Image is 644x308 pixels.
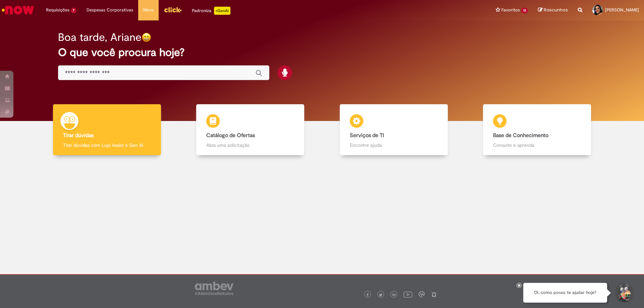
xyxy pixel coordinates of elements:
p: Consulte e aprenda [493,142,581,148]
img: logo_footer_workplace.png [419,291,425,297]
b: Tirar dúvidas [63,132,94,139]
span: Rascunhos [544,7,568,13]
span: 13 [521,8,528,13]
div: Padroniza [192,7,230,15]
a: Serviços de TI Encontre ajuda [322,104,466,156]
h2: Boa tarde, Ariane [58,32,142,43]
button: Iniciar Conversa de Suporte [614,283,634,303]
img: logo_footer_linkedin.png [392,293,396,297]
span: Despesas Corporativas [87,7,133,13]
img: ServiceNow [1,3,35,17]
b: Base de Conhecimento [493,132,548,139]
span: Requisições [46,7,69,13]
a: Tirar dúvidas Tirar dúvidas com Lupi Assist e Gen Ai [35,104,179,156]
img: logo_footer_ambev_rotulo_gray.png [195,282,233,295]
img: click_logo_yellow_360x200.png [164,5,182,15]
a: Rascunhos [538,7,568,13]
img: logo_footer_twitter.png [379,293,382,297]
a: Base de Conhecimento Consulte e aprenda [466,104,609,156]
span: More [143,7,154,13]
span: Favoritos [501,7,520,13]
span: 7 [71,8,76,13]
p: Abra uma solicitação [206,142,294,148]
b: Serviços de TI [350,132,384,139]
b: Catálogo de Ofertas [206,132,255,139]
p: +GenAi [214,7,230,15]
img: logo_footer_naosei.png [431,291,437,297]
img: happy-face.png [142,33,151,42]
p: Tirar dúvidas com Lupi Assist e Gen Ai [63,142,151,148]
h2: O que você procura hoje? [58,47,586,58]
img: logo_footer_youtube.png [404,290,412,299]
div: Oi, como posso te ajudar hoje? [523,283,607,303]
p: Encontre ajuda [350,142,438,148]
span: [PERSON_NAME] [605,7,639,13]
a: Catálogo de Ofertas Abra uma solicitação [179,104,322,156]
img: logo_footer_facebook.png [366,293,369,297]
